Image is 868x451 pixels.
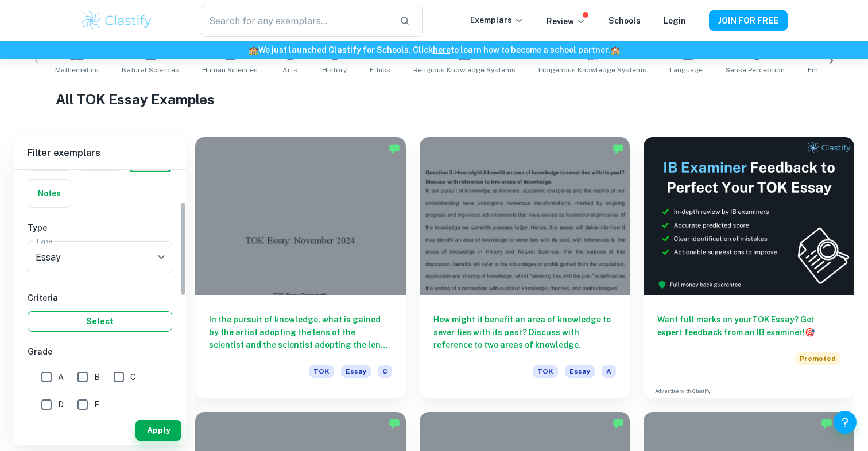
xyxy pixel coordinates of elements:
[28,180,71,207] button: Notes
[58,398,64,411] span: D
[565,365,595,378] span: Essay
[14,137,186,169] h6: Filter exemplars
[644,137,854,398] a: Want full marks on yourTOK Essay? Get expert feedback from an IB examiner!PromotedAdvertise with ...
[533,365,558,378] span: TOK
[655,387,711,395] a: Advertise with Clastify
[433,45,451,55] a: here
[610,45,620,55] span: 🏫
[309,365,334,378] span: TOK
[28,241,172,273] div: Essay
[664,16,686,25] a: Login
[130,371,136,383] span: C
[808,65,836,75] span: Emotion
[657,313,840,339] h6: Want full marks on your TOK Essay ? Get expert feedback from an IB examiner!
[613,143,624,154] img: Marked
[202,65,258,75] span: Human Sciences
[36,236,52,246] label: Type
[94,398,99,411] span: E
[669,65,703,75] span: Language
[613,418,624,429] img: Marked
[28,311,172,332] button: Select
[726,65,785,75] span: Sense Perception
[370,65,390,75] span: Ethics
[795,352,840,365] span: Promoted
[547,15,586,28] p: Review
[201,5,390,37] input: Search for any exemplars...
[709,10,788,31] button: JOIN FOR FREE
[28,345,172,358] h6: Grade
[58,371,64,383] span: A
[805,328,815,337] span: 🎯
[209,313,392,351] h6: In the pursuit of knowledge, what is gained by the artist adopting the lens of the scientist and ...
[420,137,630,398] a: How might it benefit an area of knowledge to sever ties with its past? Discuss with reference to ...
[538,65,646,75] span: Indigenous Knowledge Systems
[834,411,857,434] button: Help and Feedback
[28,221,172,234] h6: Type
[413,65,516,75] span: Religious Knowledge Systems
[249,45,258,55] span: 🏫
[609,16,641,25] a: Schools
[341,365,371,378] span: Essay
[55,65,99,75] span: Mathematics
[2,44,866,56] h6: We just launched Clastify for Schools. Click to learn how to become a school partner.
[389,143,400,154] img: Marked
[821,418,832,429] img: Marked
[644,137,854,295] img: Thumbnail
[28,291,172,304] h6: Criteria
[135,420,181,441] button: Apply
[122,65,179,75] span: Natural Sciences
[470,14,524,26] p: Exemplars
[322,65,347,75] span: History
[282,65,297,75] span: Arts
[378,365,392,378] span: C
[433,313,617,351] h6: How might it benefit an area of knowledge to sever ties with its past? Discuss with reference to ...
[80,9,153,32] img: Clastify logo
[389,418,400,429] img: Marked
[56,89,812,110] h1: All TOK Essay Examples
[94,371,100,383] span: B
[195,137,406,398] a: In the pursuit of knowledge, what is gained by the artist adopting the lens of the scientist and ...
[602,365,616,378] span: A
